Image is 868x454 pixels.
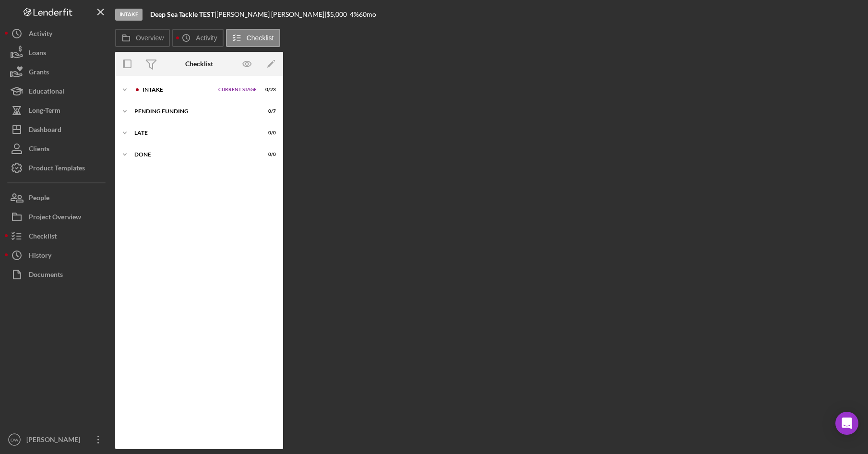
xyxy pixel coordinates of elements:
[5,24,110,43] button: Activity
[150,10,214,18] b: Deep Sea Tackle TEST
[29,120,61,142] div: Dashboard
[29,188,49,210] div: People
[247,34,274,42] label: Checklist
[5,246,110,265] button: History
[5,139,110,158] button: Clients
[5,188,110,207] button: People
[359,11,376,18] div: 60 mo
[29,139,49,161] div: Clients
[29,227,57,248] div: Checklist
[29,207,81,229] div: Project Overview
[259,87,276,93] div: 0 / 23
[835,412,858,435] div: Open Intercom Messenger
[259,152,276,157] div: 0 / 0
[29,82,64,103] div: Educational
[5,62,110,82] button: Grants
[134,130,252,136] div: Late
[134,152,252,157] div: Done
[29,43,46,65] div: Loans
[24,430,86,452] div: [PERSON_NAME]
[5,101,110,120] button: Long-Term
[11,437,19,442] text: OW
[350,11,359,18] div: 4 %
[136,34,164,42] label: Overview
[172,29,223,47] button: Activity
[5,227,110,246] button: Checklist
[5,120,110,139] button: Dashboard
[5,265,110,284] button: Documents
[259,130,276,136] div: 0 / 0
[5,82,110,101] button: Educational
[5,43,110,62] button: Loans
[196,34,217,42] label: Activity
[5,430,110,449] button: OW[PERSON_NAME]
[29,265,63,287] div: Documents
[115,29,170,47] button: Overview
[5,207,110,227] button: Project Overview
[29,101,60,122] div: Long-Term
[226,29,280,47] button: Checklist
[185,60,213,68] div: Checklist
[5,158,110,178] button: Product Templates
[29,246,51,267] div: History
[143,87,214,93] div: Intake
[259,108,276,114] div: 0 / 7
[29,24,52,46] div: Activity
[115,9,143,21] div: Intake
[216,11,326,18] div: [PERSON_NAME] [PERSON_NAME] |
[218,87,257,93] span: Current Stage
[29,158,85,180] div: Product Templates
[326,10,347,18] span: $5,000
[134,108,252,114] div: Pending Funding
[150,11,216,18] div: |
[29,62,49,84] div: Grants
